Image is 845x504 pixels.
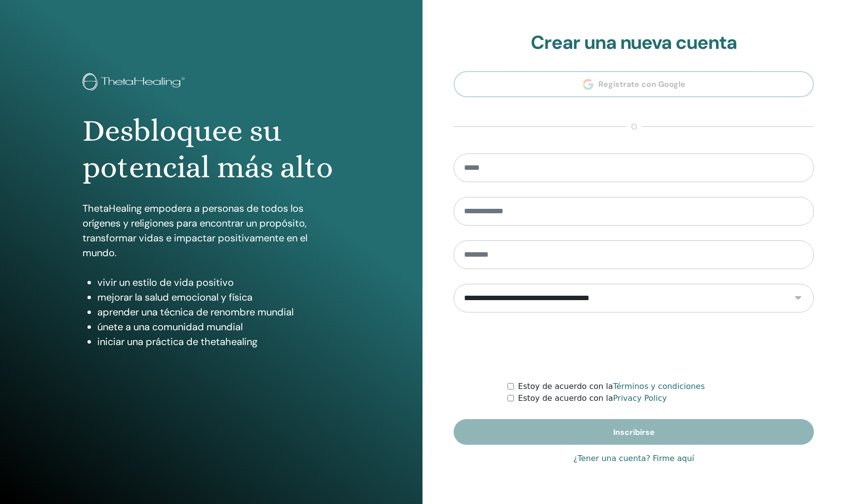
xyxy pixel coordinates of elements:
h2: Crear una nueva cuenta [454,32,814,54]
a: ¿Tener una cuenta? Firme aquí [573,453,694,465]
label: Estoy de acuerdo con la [518,392,667,404]
label: Estoy de acuerdo con la [518,381,705,392]
li: mejorar la salud emocional y física [97,290,339,305]
p: ThetaHealing empodera a personas de todos los orígenes y religiones para encontrar un propósito, ... [83,201,339,260]
iframe: reCAPTCHA [559,327,709,366]
span: o [626,121,642,133]
a: Términos y condiciones [613,382,705,391]
li: aprender una técnica de renombre mundial [97,305,339,319]
li: vivir un estilo de vida positivo [97,275,339,290]
a: Privacy Policy [613,393,667,403]
h1: Desbloquee su potencial más alto [83,113,339,186]
li: iniciar una práctica de thetahealing [97,334,339,349]
li: únete a una comunidad mundial [97,319,339,334]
